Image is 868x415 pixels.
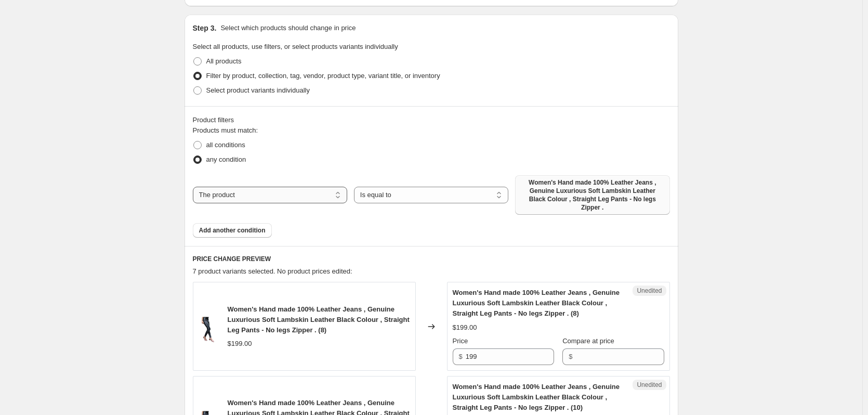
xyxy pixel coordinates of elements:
span: Unedited [637,381,662,389]
img: lj4-Photoroom_8d8700b3-6b03-4fe8-944b-24e19d83aad7_80x.jpg [199,311,219,342]
span: $ [459,353,463,360]
div: $199.00 [453,322,477,333]
span: Women's Hand made 100% Leather Jeans , Genuine Luxurious Soft Lambskin Leather Black Colour , Str... [453,289,620,317]
span: all conditions [206,141,245,149]
span: Compare at price [562,337,614,345]
div: $199.00 [228,339,252,349]
span: Select product variants individually [206,86,310,94]
span: Filter by product, collection, tag, vendor, product type, variant title, or inventory [206,72,440,80]
p: Select which products should change in price [220,23,356,33]
span: Price [453,337,468,345]
span: Women's Hand made 100% Leather Jeans , Genuine Luxurious Soft Lambskin Leather Black Colour , Str... [228,305,410,334]
span: $ [569,353,572,360]
button: Women's Hand made 100% Leather Jeans , Genuine Luxurious Soft Lambskin Leather Black Colour , Str... [515,175,669,215]
button: Add another condition [193,223,272,238]
span: All products [206,57,242,65]
h6: PRICE CHANGE PREVIEW [193,255,670,263]
span: any condition [206,155,246,163]
div: Product filters [193,115,670,125]
span: Women's Hand made 100% Leather Jeans , Genuine Luxurious Soft Lambskin Leather Black Colour , Str... [521,178,663,212]
span: Products must match: [193,126,258,134]
span: Unedited [637,287,662,295]
span: 7 product variants selected. No product prices edited: [193,267,352,275]
span: Select all products, use filters, or select products variants individually [193,43,398,50]
span: Add another condition [199,226,266,235]
span: Women's Hand made 100% Leather Jeans , Genuine Luxurious Soft Lambskin Leather Black Colour , Str... [453,383,620,411]
h2: Step 3. [193,23,217,33]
